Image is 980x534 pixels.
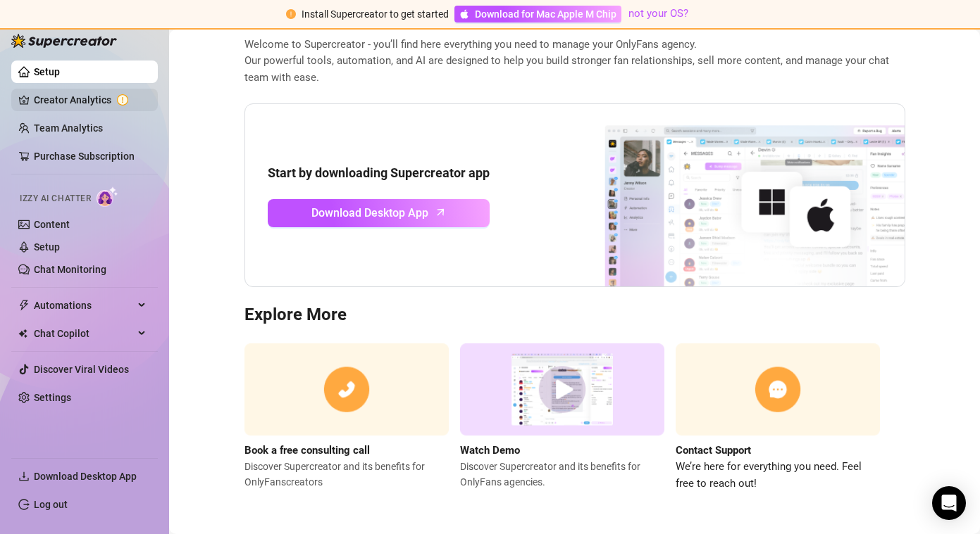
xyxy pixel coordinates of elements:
[676,343,880,436] img: contact support
[34,322,134,345] span: Chat Copilot
[18,471,30,482] span: download
[244,343,449,492] a: Book a free consulting callDiscover Supercreator and its benefits for OnlyFanscreators
[34,499,68,510] a: Log out
[34,89,147,111] a: Creator Analytics exclamation-circle
[460,343,664,492] a: Watch DemoDiscover Supercreator and its benefits for OnlyFans agencies.
[459,9,469,19] span: apple
[932,486,966,520] div: Open Intercom Messenger
[97,186,118,207] img: AI Chatter
[20,192,91,205] span: Izzy AI Chatter
[34,364,129,375] a: Discover Viral Videos
[552,104,905,287] img: download app
[244,343,449,436] img: consulting call
[286,9,296,19] span: exclamation-circle
[34,264,106,275] a: Chat Monitoring
[460,444,520,457] strong: Watch Demo
[34,241,60,253] a: Setup
[268,165,490,180] strong: Start by downloading Supercreator app
[244,459,449,490] span: Discover Supercreator and its benefits for OnlyFans creators
[676,444,751,457] strong: Contact Support
[460,343,664,436] img: supercreator demo
[18,329,27,338] img: Chat Copilot
[475,6,616,22] span: Download for Mac Apple M Chip
[311,204,428,222] span: Download Desktop App
[34,145,147,167] a: Purchase Subscription
[244,444,370,457] strong: Book a free consulting call
[302,8,449,20] span: Install Supercreator to get started
[34,392,71,403] a: Settings
[676,459,880,492] span: We’re here for everything you need. Feel free to reach out!
[18,300,30,311] span: thunderbolt
[454,6,621,23] a: Download for Mac Apple M Chip
[460,459,664,490] span: Discover Supercreator and its benefits for OnlyFans agencies.
[34,122,103,134] a: Team Analytics
[244,37,905,87] span: Welcome to Supercreator - you’ll find here everything you need to manage your OnlyFans agency. Ou...
[628,7,688,20] a: not your OS?
[34,66,60,77] a: Setup
[268,199,490,227] a: Download Desktop Apparrow-up
[244,304,905,326] h3: Explore More
[34,471,137,482] span: Download Desktop App
[433,204,449,220] span: arrow-up
[11,34,117,48] img: logo-BBDzfeDw.svg
[34,294,134,317] span: Automations
[34,219,70,230] a: Content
